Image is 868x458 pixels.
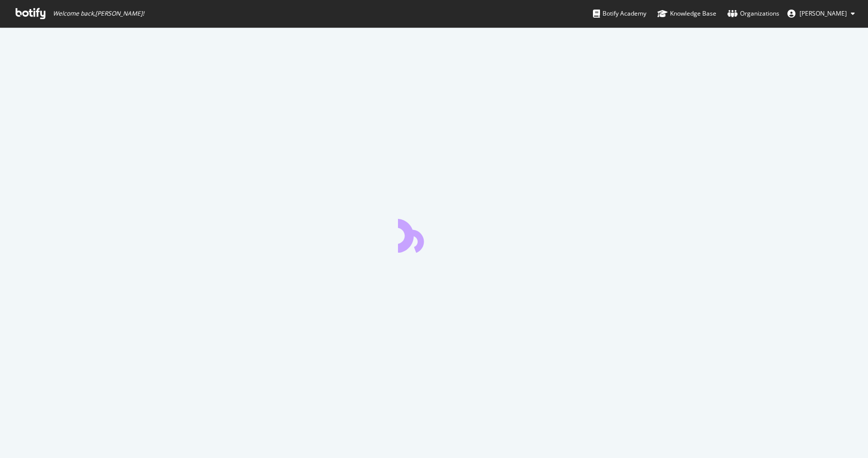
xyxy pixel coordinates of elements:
[799,9,847,18] span: Genevieve Lill
[657,9,716,19] div: Knowledge Base
[727,9,779,19] div: Organizations
[779,6,863,22] button: [PERSON_NAME]
[398,216,471,253] div: animation
[593,9,646,19] div: Botify Academy
[53,10,144,18] span: Welcome back, [PERSON_NAME] !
